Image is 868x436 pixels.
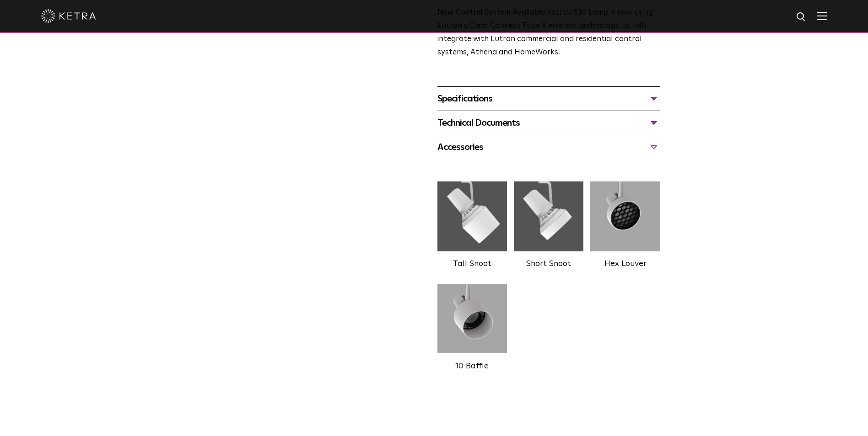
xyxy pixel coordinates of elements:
[817,11,827,20] img: Hamburger%20Nav.svg
[437,280,507,357] img: 9e3d97bd0cf938513d6e
[590,177,660,255] img: 3b1b0dc7630e9da69e6b
[437,177,507,255] img: 561d9251a6fee2cab6f1
[514,177,583,255] img: 28b6e8ee7e7e92b03ac7
[437,116,660,130] div: Technical Documents
[604,260,647,268] label: Hex Louver
[526,260,571,268] label: Short Snoot
[437,91,660,106] div: Specifications
[796,11,807,23] img: search icon
[41,9,96,23] img: ketra-logo-2019-white
[437,140,660,154] div: Accessories
[453,260,491,268] label: Tall Snoot
[455,362,489,370] label: 10 Baffle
